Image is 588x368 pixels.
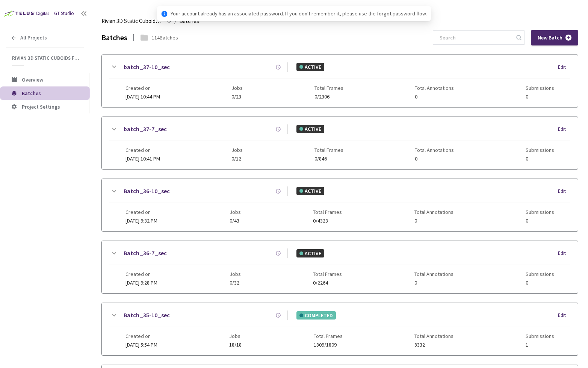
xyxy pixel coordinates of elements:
span: Jobs [229,333,242,339]
div: ACTIVE [296,125,324,133]
div: GT Studio [54,10,74,17]
div: Batches [101,32,127,43]
span: info-circle [162,11,168,17]
span: [DATE] 5:54 PM [125,341,157,348]
div: ACTIVE [296,63,324,71]
a: Batch_36-7_sec [124,248,167,258]
span: Total Annotations [414,271,453,277]
div: ACTIVE [296,187,324,195]
span: 0/43 [230,218,241,224]
span: Overview [22,76,43,83]
span: New Batch [538,35,562,41]
span: 1809/1809 [314,342,343,348]
input: Search [435,31,515,44]
span: Total Annotations [414,333,453,339]
span: Created on [125,333,157,339]
span: 0/12 [231,156,243,162]
span: 0 [526,156,554,162]
span: Rivian 3D Static Cuboids fixed[2024-25] [12,55,79,61]
span: 0/2306 [314,94,343,100]
span: 0/4323 [313,218,342,224]
span: Created on [125,209,157,215]
span: [DATE] 10:44 PM [125,93,160,100]
span: Total Frames [313,271,342,277]
span: Total Annotations [415,147,454,153]
span: 8332 [414,342,453,348]
span: 0 [526,218,554,224]
span: [DATE] 9:32 PM [125,217,157,224]
span: Total Frames [314,333,343,339]
span: 0 [526,280,554,286]
span: Submissions [526,85,554,91]
span: Total Annotations [414,209,453,215]
div: 114 Batches [152,33,178,42]
span: 0 [414,218,453,224]
span: 0 [415,94,454,100]
span: Total Annotations [415,85,454,91]
div: Edit [558,188,570,195]
span: 0 [414,280,453,286]
span: Rivian 3D Static Cuboids fixed[2024-25] [101,17,162,26]
span: Your account already has an associated password. If you don't remember it, please use the forgot ... [171,9,427,18]
span: 0/846 [314,156,343,162]
span: 1 [526,342,554,348]
span: Submissions [526,271,554,277]
span: Submissions [526,333,554,339]
div: batch_37-10_secACTIVEEditCreated on[DATE] 10:44 PMJobs0/23Total Frames0/2306Total Annotations0Sub... [102,55,578,107]
span: 0 [526,94,554,100]
a: batch_37-10_sec [124,62,170,72]
span: Created on [125,147,160,153]
span: [DATE] 10:41 PM [125,155,160,162]
span: Created on [125,85,160,91]
span: Jobs [230,209,241,215]
div: ACTIVE [296,249,324,257]
span: 0 [415,156,454,162]
span: [DATE] 9:28 PM [125,279,157,286]
span: Jobs [230,271,241,277]
div: batch_37-7_secACTIVEEditCreated on[DATE] 10:41 PMJobs0/12Total Frames0/846Total Annotations0Submi... [102,117,578,169]
div: Edit [558,312,570,319]
div: Edit [558,250,570,257]
div: Batch_35-10_secCOMPLETEDEditCreated on[DATE] 5:54 PMJobs18/18Total Frames1809/1809Total Annotatio... [102,303,578,355]
span: Jobs [231,147,243,153]
span: Project Settings [22,103,60,110]
span: Total Frames [313,209,342,215]
span: Submissions [526,147,554,153]
span: Created on [125,271,157,277]
span: Total Frames [314,147,343,153]
a: Batch_36-10_sec [124,186,170,196]
span: All Projects [20,35,47,41]
span: 18/18 [229,342,242,348]
div: COMPLETED [296,311,336,320]
span: Submissions [526,209,554,215]
span: 0/23 [231,94,243,100]
span: Jobs [231,85,243,91]
span: 0/32 [230,280,241,286]
div: Batch_36-10_secACTIVEEditCreated on[DATE] 9:32 PMJobs0/43Total Frames0/4323Total Annotations0Subm... [102,179,578,231]
div: Edit [558,126,570,133]
span: 0/2264 [313,280,342,286]
div: Batch_36-7_secACTIVEEditCreated on[DATE] 9:28 PMJobs0/32Total Frames0/2264Total Annotations0Submi... [102,241,578,293]
span: Batches [22,90,41,97]
span: Total Frames [314,85,343,91]
div: Edit [558,64,570,71]
a: Batch_35-10_sec [124,310,170,320]
a: batch_37-7_sec [124,124,167,134]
